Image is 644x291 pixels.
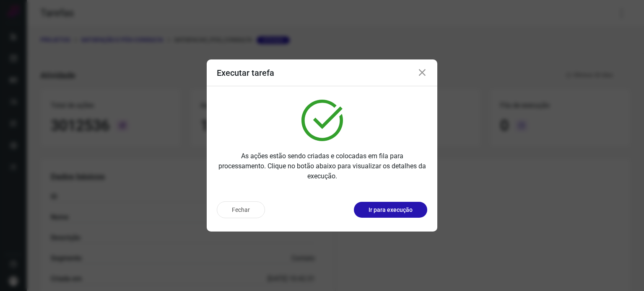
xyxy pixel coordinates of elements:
h3: Executar tarefa [217,68,274,78]
p: Ir para execução [369,206,413,214]
img: verified.svg [301,100,343,141]
p: As ações estão sendo criadas e colocadas em fila para processamento. Clique no botão abaixo para ... [217,151,427,181]
button: Ir para execução [354,202,427,218]
button: Fechar [217,201,265,218]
